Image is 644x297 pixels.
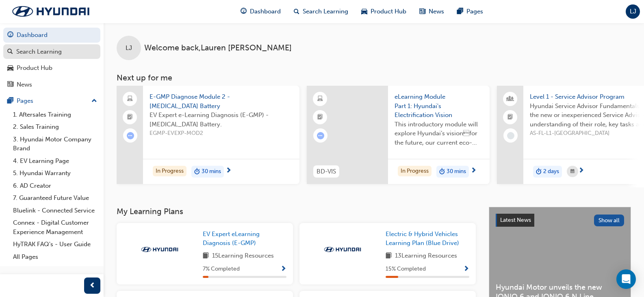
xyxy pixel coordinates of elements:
a: HyTRAK FAQ's - User Guide [10,238,100,251]
span: booktick-icon [507,112,513,123]
img: Trak [137,245,182,254]
span: E-GMP Diagnose Module 2 - [MEDICAL_DATA] Battery [150,92,293,111]
button: Show Progress [280,264,286,274]
span: booktick-icon [127,112,133,123]
a: 1. Aftersales Training [10,108,100,121]
span: eLearning Module Part 1: Hyundai's Electrification Vision [395,92,483,120]
a: Dashboard [3,28,100,43]
a: E-GMP Diagnose Module 2 - [MEDICAL_DATA] BatteryEV Expert e-Learning Diagnosis (E-GMP) - [MEDICAL... [117,86,299,184]
span: 30 mins [202,167,221,176]
span: Latest News [500,217,531,223]
span: News [429,7,444,16]
img: Trak [320,245,365,254]
a: 5. Hyundai Warranty [10,167,100,180]
span: LJ [126,43,132,53]
span: EV Expert e-Learning Diagnosis (E-GMP) - [MEDICAL_DATA] Battery. [150,111,293,129]
a: 6. AD Creator [10,180,100,192]
span: Welcome back , Lauren [PERSON_NAME] [144,43,292,53]
span: next-icon [578,167,584,175]
span: news-icon [419,7,425,17]
div: In Progress [398,166,432,177]
span: Dashboard [250,7,281,16]
span: up-icon [91,96,97,106]
span: 2 days [543,167,559,176]
span: EV Expert eLearning Diagnosis (E-GMP) [203,230,260,247]
span: EGMP-EVEXP-MOD2 [150,129,293,138]
span: Search Learning [303,7,348,16]
a: 2. Sales Training [10,121,100,133]
a: Latest NewsShow all [496,214,624,227]
span: duration-icon [194,167,200,177]
div: News [17,80,32,89]
span: duration-icon [439,167,445,177]
span: 30 mins [447,167,466,176]
span: news-icon [7,81,13,89]
span: This introductory module will explore Hyundai’s visionfor the future, our current eco-friendly v... [395,120,483,147]
span: guage-icon [241,7,247,17]
a: EV Expert eLearning Diagnosis (E-GMP) [203,230,286,248]
a: Connex - Digital Customer Experience Management [10,217,100,238]
a: All Pages [10,251,100,263]
h3: Next up for me [104,73,644,82]
span: search-icon [7,48,13,56]
h3: My Learning Plans [117,207,476,216]
a: news-iconNews [413,3,451,20]
a: Bluelink - Connected Service [10,204,100,217]
span: calendar-icon [570,167,575,177]
div: Open Intercom Messenger [616,269,636,289]
a: Search Learning [3,44,100,59]
span: 15 Learning Resources [212,251,274,261]
a: BD-VISeLearning Module Part 1: Hyundai's Electrification VisionThis introductory module will expl... [307,86,490,184]
span: Show Progress [463,266,469,273]
span: pages-icon [7,98,13,105]
span: next-icon [226,167,232,175]
span: booktick-icon [317,112,323,123]
span: guage-icon [7,32,13,39]
span: laptop-icon [127,94,133,104]
span: BD-VIS [317,167,336,176]
div: Product Hub [17,63,52,73]
span: next-icon [471,167,477,175]
span: prev-icon [89,281,95,291]
a: News [3,77,100,92]
a: 4. EV Learning Page [10,155,100,167]
a: car-iconProduct Hub [355,3,413,20]
a: Product Hub [3,61,100,76]
a: guage-iconDashboard [234,3,287,20]
span: book-icon [386,251,392,261]
span: duration-icon [536,167,542,177]
a: 3. Hyundai Motor Company Brand [10,133,100,155]
span: search-icon [294,7,299,17]
button: Show all [594,215,624,226]
a: 7. Guaranteed Future Value [10,192,100,204]
div: Search Learning [16,47,62,56]
span: Electric & Hybrid Vehicles Learning Plan (Blue Drive) [386,230,459,247]
button: Show Progress [463,264,469,274]
span: 15 % Completed [386,264,426,274]
span: learningRecordVerb_ATTEMPT-icon [317,132,324,139]
span: learningResourceType_ELEARNING-icon [317,94,323,104]
span: 7 % Completed [203,264,240,274]
button: DashboardSearch LearningProduct HubNews [3,26,100,93]
a: pages-iconPages [451,3,490,20]
span: book-icon [203,251,209,261]
span: people-icon [507,94,513,104]
span: Show Progress [280,266,286,273]
span: 13 Learning Resources [395,251,457,261]
div: Pages [17,96,33,106]
button: Pages [3,93,100,108]
button: LJ [626,4,640,19]
span: learningRecordVerb_NONE-icon [507,132,514,139]
span: LJ [630,7,636,16]
div: In Progress [153,166,186,177]
span: pages-icon [457,7,463,17]
span: learningRecordVerb_ATTEMPT-icon [127,132,134,139]
a: search-iconSearch Learning [287,3,355,20]
a: Electric & Hybrid Vehicles Learning Plan (Blue Drive) [386,230,469,248]
img: Trak [4,3,98,20]
span: Pages [466,7,483,16]
span: car-icon [361,7,367,17]
span: car-icon [7,65,13,72]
